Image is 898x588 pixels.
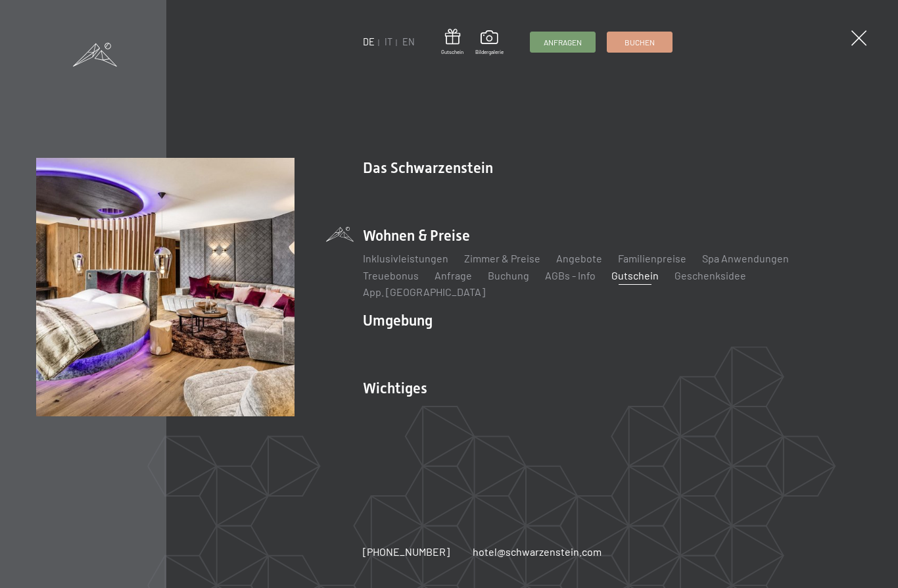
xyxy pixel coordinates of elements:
[435,269,472,282] a: Anfrage
[607,32,672,52] a: Buchen
[363,269,419,282] a: Treuebonus
[544,37,582,48] span: Anfragen
[618,252,686,264] a: Familienpreise
[545,269,596,282] a: AGBs - Info
[363,285,485,298] a: App. [GEOGRAPHIC_DATA]
[475,49,504,56] span: Bildergalerie
[441,29,463,56] a: Gutschein
[402,36,415,47] a: EN
[488,269,529,282] a: Buchung
[363,252,448,264] a: Inklusivleistungen
[363,545,450,558] span: [PHONE_NUMBER]
[611,269,659,282] a: Gutschein
[441,49,463,56] span: Gutschein
[531,32,595,52] a: Anfragen
[625,37,655,48] span: Buchen
[475,30,504,55] a: Bildergalerie
[702,252,789,264] a: Spa Anwendungen
[674,269,746,282] a: Geschenksidee
[363,36,375,47] a: DE
[464,252,540,264] a: Zimmer & Preise
[385,36,392,47] a: IT
[473,545,602,559] a: hotel@schwarzenstein.com
[556,252,602,264] a: Angebote
[363,545,450,559] a: [PHONE_NUMBER]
